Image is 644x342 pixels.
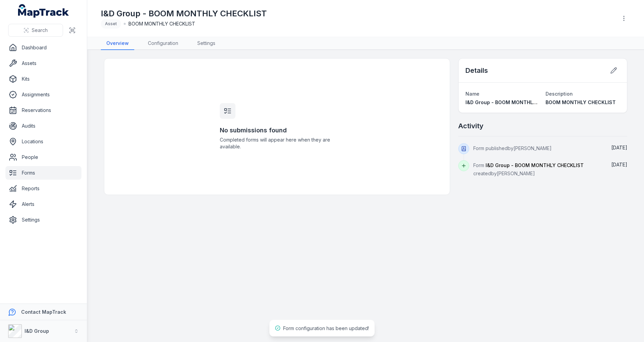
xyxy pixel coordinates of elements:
[142,37,184,50] a: Configuration
[21,309,66,315] strong: Contact MapTrack
[611,145,627,150] span: [DATE]
[283,325,369,331] span: Form configuration has been updated!
[5,213,81,227] a: Settings
[611,162,627,167] time: 21/08/2025, 12:30:30 pm
[465,66,488,75] h2: Details
[473,162,584,176] span: Form created by [PERSON_NAME]
[101,19,121,29] div: Asset
[220,126,334,135] h3: No submissions found
[465,91,479,97] span: Name
[546,91,573,97] span: Description
[611,162,627,167] span: [DATE]
[611,145,627,150] time: 21/08/2025, 12:31:21 pm
[32,27,48,34] span: Search
[25,328,49,334] strong: I&D Group
[5,72,81,86] a: Kits
[486,162,584,168] span: I&D Group - BOOM MONTHLY CHECKLIST
[5,88,81,101] a: Assignments
[473,145,552,151] span: Form published by [PERSON_NAME]
[458,121,484,131] h2: Activity
[5,41,81,54] a: Dashboard
[128,20,195,27] span: BOOM MONTHLY CHECKLIST
[5,135,81,148] a: Locations
[101,8,267,19] h1: I&D Group - BOOM MONTHLY CHECKLIST
[5,166,81,180] a: Forms
[5,103,81,117] a: Reservations
[220,136,334,150] span: Completed forms will appear here when they are available.
[5,197,81,211] a: Alerts
[8,24,63,37] button: Search
[546,99,616,105] span: BOOM MONTHLY CHECKLIST
[5,119,81,133] a: Audits
[5,182,81,195] a: Reports
[101,37,134,50] a: Overview
[465,99,565,105] span: I&D Group - BOOM MONTHLY CHECKLIST
[5,56,81,70] a: Assets
[5,150,81,164] a: People
[18,4,69,18] a: MapTrack
[192,37,221,50] a: Settings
